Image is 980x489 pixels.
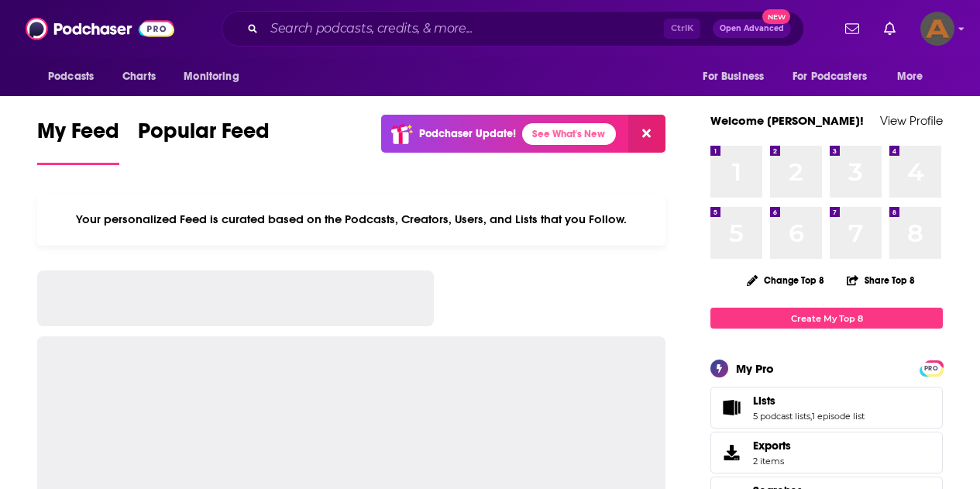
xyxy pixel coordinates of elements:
[753,394,865,408] a: Lists
[920,12,954,46] img: User Profile
[522,123,616,145] a: See What's New
[37,118,119,153] span: My Feed
[710,308,943,329] a: Create My Top 8
[222,11,804,46] div: Search podcasts, credits, & more...
[710,432,943,474] a: Exports
[112,62,165,91] a: Charts
[173,62,259,91] button: open menu
[920,12,954,46] span: Logged in as AinsleyShea
[793,66,867,88] span: For Podcasters
[710,113,864,128] a: Welcome [PERSON_NAME]!
[810,411,812,422] span: ,
[419,127,516,140] p: Podchaser Update!
[664,19,700,39] span: Ctrl K
[753,439,791,453] span: Exports
[716,442,747,463] span: Exports
[753,394,775,408] span: Lists
[37,118,119,165] a: My Feed
[716,397,747,418] a: Lists
[920,12,954,46] button: Show profile menu
[753,411,810,422] a: 5 podcast lists
[138,118,270,165] a: Popular Feed
[812,411,865,422] a: 1 episode list
[184,66,239,88] span: Monitoring
[736,361,774,376] div: My Pro
[48,66,94,88] span: Podcasts
[878,15,902,42] a: Show notifications dropdown
[37,193,665,246] div: Your personalized Feed is curated based on the Podcasts, Creators, Users, and Lists that you Follow.
[703,66,764,88] span: For Business
[710,387,943,429] span: Lists
[138,118,270,153] span: Popular Feed
[886,62,943,91] button: open menu
[782,62,889,91] button: open menu
[897,66,923,88] span: More
[839,15,865,42] a: Show notifications dropdown
[880,113,943,128] a: View Profile
[713,19,791,38] button: Open AdvancedNew
[762,9,790,24] span: New
[37,62,114,91] button: open menu
[753,456,791,467] span: 2 items
[692,62,783,91] button: open menu
[922,362,940,374] a: PRO
[738,270,834,290] button: Change Top 8
[720,25,784,33] span: Open Advanced
[264,16,664,41] input: Search podcasts, credits, & more...
[122,66,156,88] span: Charts
[846,265,916,295] button: Share Top 8
[26,14,174,43] img: Podchaser - Follow, Share and Rate Podcasts
[922,363,940,374] span: PRO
